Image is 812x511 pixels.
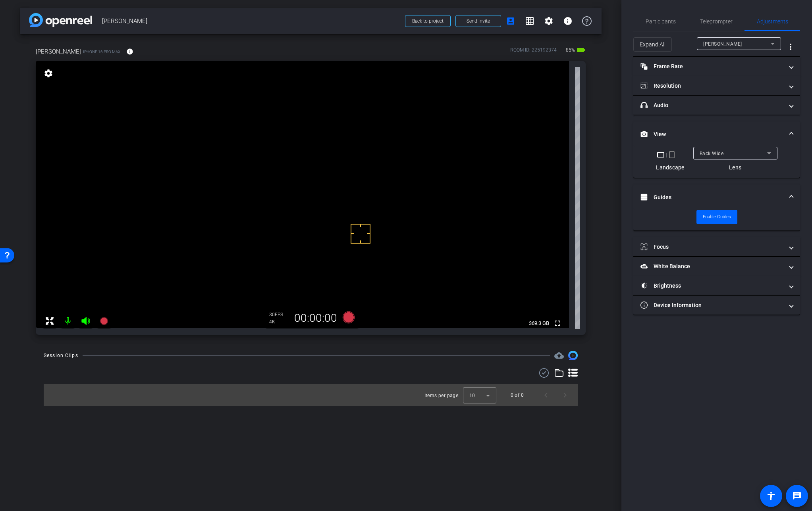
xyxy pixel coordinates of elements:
div: | [656,150,684,159]
span: Adjustments [757,19,788,24]
span: Back Wide [700,151,724,156]
mat-icon: more_vert [786,42,795,52]
mat-expansion-panel-header: Device Information [633,296,800,315]
button: Previous page [536,386,555,405]
mat-expansion-panel-header: Frame Rate [633,57,800,76]
span: Send invite [467,18,490,24]
mat-icon: grid_on [525,16,534,26]
mat-panel-title: White Balance [640,262,783,271]
span: FPS [275,312,283,317]
mat-panel-title: Frame Rate [640,62,783,71]
img: app-logo [29,13,92,27]
mat-expansion-panel-header: Resolution [633,76,800,95]
mat-expansion-panel-header: Brightness [633,276,800,295]
mat-icon: settings [43,69,54,78]
span: Destinations for your clips [554,351,564,360]
mat-icon: settings [544,16,554,26]
span: 369.3 GB [526,319,552,328]
mat-icon: account_box [506,16,515,26]
mat-expansion-panel-header: Focus [633,237,800,256]
div: 4K [269,319,289,325]
mat-icon: battery_std [576,45,586,55]
div: Session Clips [44,352,78,359]
span: Back to project [412,18,444,24]
span: [PERSON_NAME] [703,41,742,47]
mat-panel-title: Focus [640,243,783,251]
span: Expand All [640,37,665,52]
mat-expansion-panel-header: White Balance [633,257,800,276]
div: Landscape [656,163,684,171]
mat-icon: fullscreen [553,319,562,328]
mat-panel-title: View [640,130,783,138]
div: 0 of 0 [511,391,524,399]
mat-panel-title: Audio [640,101,783,109]
div: 00:00:00 [289,311,342,325]
span: iPhone 16 Pro Max [83,49,120,55]
mat-expansion-panel-header: Guides [633,184,800,210]
button: More Options for Adjustments Panel [781,37,800,56]
span: Participants [646,19,676,24]
mat-panel-title: Device Information [640,301,783,309]
mat-panel-title: Brightness [640,282,783,290]
mat-icon: crop_landscape [656,150,665,159]
mat-icon: crop_portrait [667,150,677,159]
span: Teleprompter [700,19,733,24]
span: [PERSON_NAME] [36,47,81,56]
span: Enable Guides [703,211,731,223]
mat-panel-title: Guides [640,193,783,202]
div: View [633,147,800,178]
span: 85% [565,44,576,56]
button: Enable Guides [696,210,737,224]
mat-icon: accessibility [766,491,776,501]
button: Send invite [455,15,501,27]
button: Back to project [405,15,451,27]
mat-icon: cloud_upload [554,351,564,360]
mat-icon: info [126,48,133,55]
mat-panel-title: Resolution [640,82,783,90]
div: 30 [269,311,289,318]
mat-expansion-panel-header: Audio [633,96,800,115]
span: [PERSON_NAME] [102,13,400,29]
button: Expand All [633,37,672,52]
button: Next page [555,386,575,405]
mat-icon: message [792,491,802,501]
img: Session clips [568,351,578,360]
div: Items per page: [424,392,460,400]
mat-icon: info [563,16,573,26]
div: Guides [633,210,800,231]
div: ROOM ID: 225192374 [510,46,557,58]
mat-expansion-panel-header: View [633,121,800,147]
